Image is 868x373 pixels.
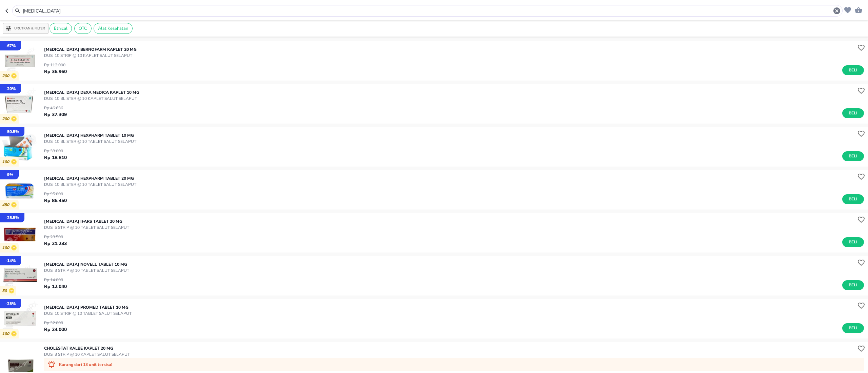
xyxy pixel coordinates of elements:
[44,52,137,59] p: DUS, 10 STRIP @ 10 KAPLET SALUT SELAPUT
[74,23,92,34] div: OTC
[847,196,859,203] span: Beli
[44,175,136,181] p: [MEDICAL_DATA] Hexpharm TABLET 20 MG
[44,148,67,154] p: Rp 38.000
[44,277,67,283] p: Rp 14.000
[842,237,864,247] button: Beli
[50,25,72,31] span: Ethical
[842,65,864,75] button: Beli
[847,110,859,117] span: Beli
[847,153,859,160] span: Beli
[44,105,67,111] p: Rp 46.636
[44,197,67,204] p: Rp 86.450
[847,282,859,289] span: Beli
[44,304,132,310] p: [MEDICAL_DATA] Promed TABLET 10 MG
[842,323,864,333] button: Beli
[44,351,130,357] p: DUS, 3 STRIP @ 10 KAPLET SALUT SELAPUT
[2,202,11,207] p: 450
[44,310,132,316] p: DUS, 10 STRIP @ 10 TABLET SALUT SELAPUT
[847,67,859,74] span: Beli
[44,95,139,102] p: DUS, 10 BLISTER @ 10 KAPLET SALUT SELAPUT
[44,154,67,161] p: Rp 18.810
[44,46,137,52] p: [MEDICAL_DATA] Bernofarm KAPLET 20 MG
[2,331,11,336] p: 100
[44,191,67,197] p: Rp 95.000
[44,267,129,273] p: DUS, 3 STRIP @ 10 TABLET SALUT SELAPUT
[5,172,13,178] p: - 9 %
[44,62,67,68] p: Rp 112.000
[5,301,16,307] p: - 25 %
[44,345,130,351] p: CHOLESTAT Kalbe KAPLET 20 MG
[44,224,129,231] p: DUS, 5 STRIP @ 10 TABLET SALUT SELAPUT
[94,23,133,34] div: Alat Kesehatan
[842,194,864,204] button: Beli
[44,326,67,333] p: Rp 24.000
[842,108,864,118] button: Beli
[44,181,136,188] p: Dus, 10 BLISTER @ 10 TABLET SALUT SELAPUT
[44,132,136,138] p: [MEDICAL_DATA] Hexpharm TABLET 10 MG
[842,151,864,161] button: Beli
[75,25,91,31] span: OTC
[842,280,864,290] button: Beli
[5,43,16,49] p: - 67 %
[44,320,67,326] p: Rp 32.000
[22,7,833,15] input: Cari 4000+ produk di sini
[44,89,139,95] p: [MEDICAL_DATA] Dexa Medica KAPLET 10 MG
[847,239,859,246] span: Beli
[94,25,132,31] span: Alat Kesehatan
[2,73,11,79] p: 200
[5,129,19,135] p: - 50.5 %
[44,261,129,267] p: [MEDICAL_DATA] Novell TABLET 10 MG
[44,218,129,224] p: [MEDICAL_DATA] Ifars TABLET 20 MG
[44,68,67,75] p: Rp 36.960
[44,240,67,247] p: Rp 21.233
[44,138,136,145] p: DUS, 10 BLISTER @ 10 TABLET SALUT SELAPUT
[44,111,67,118] p: Rp 37.309
[44,234,67,240] p: Rp 28.500
[2,116,11,122] p: 200
[44,283,67,290] p: Rp 12.040
[847,325,859,332] span: Beli
[50,23,72,34] div: Ethical
[5,258,16,264] p: - 14 %
[3,23,48,34] button: Urutkan & Filter
[5,215,19,221] p: - 25.5 %
[2,159,11,164] p: 100
[2,245,11,250] p: 100
[2,288,9,293] p: 50
[44,358,864,371] div: Kurang dari 13 unit tersisa!
[5,86,16,92] p: - 20 %
[14,26,45,31] p: Urutkan & Filter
